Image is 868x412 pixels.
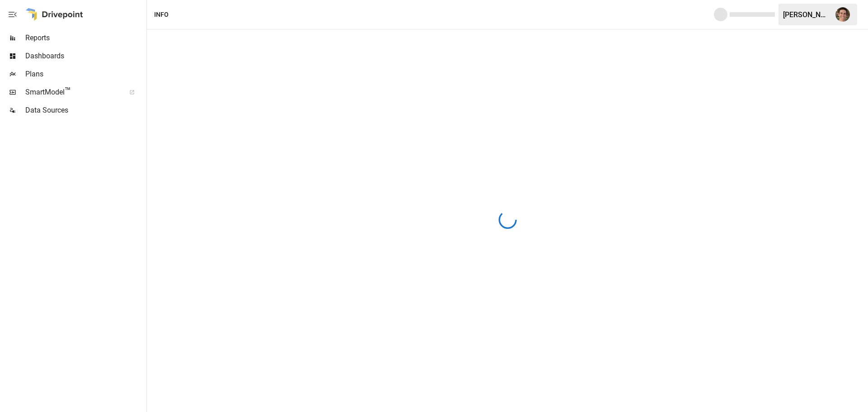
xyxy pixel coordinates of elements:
span: SmartModel [25,87,119,98]
button: Ryan Zayas [830,2,855,27]
span: Data Sources [25,105,145,116]
span: ™ [65,85,71,97]
img: Ryan Zayas [835,7,850,22]
span: Dashboards [25,51,145,62]
span: Reports [25,33,145,43]
span: Plans [25,69,145,80]
div: [PERSON_NAME] [783,10,830,19]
